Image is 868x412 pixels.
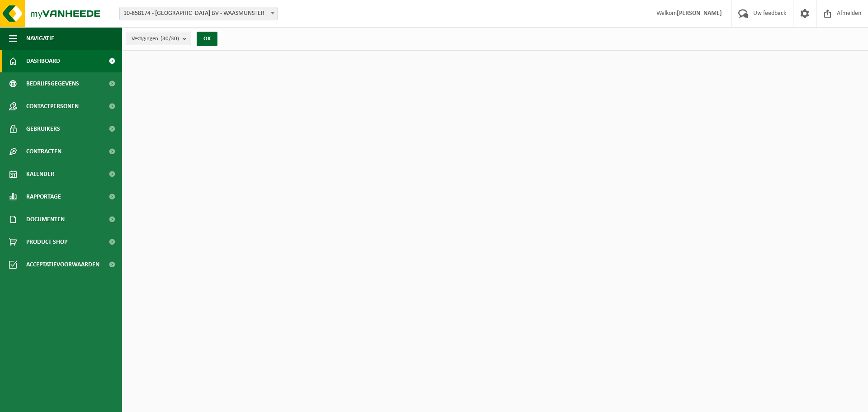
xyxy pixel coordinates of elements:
[26,231,67,253] span: Product Shop
[197,32,217,46] button: OK
[26,253,99,276] span: Acceptatievoorwaarden
[120,7,277,20] span: 10-858174 - CLEYS BV - WAASMUNSTER
[26,72,79,95] span: Bedrijfsgegevens
[677,10,722,17] strong: [PERSON_NAME]
[26,95,79,118] span: Contactpersonen
[26,140,61,163] span: Contracten
[26,163,54,185] span: Kalender
[26,27,54,50] span: Navigatie
[26,50,60,72] span: Dashboard
[160,36,179,42] count: (30/30)
[26,208,65,231] span: Documenten
[132,32,179,46] span: Vestigingen
[119,7,278,20] span: 10-858174 - CLEYS BV - WAASMUNSTER
[127,32,191,45] button: Vestigingen(30/30)
[26,118,60,140] span: Gebruikers
[26,185,61,208] span: Rapportage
